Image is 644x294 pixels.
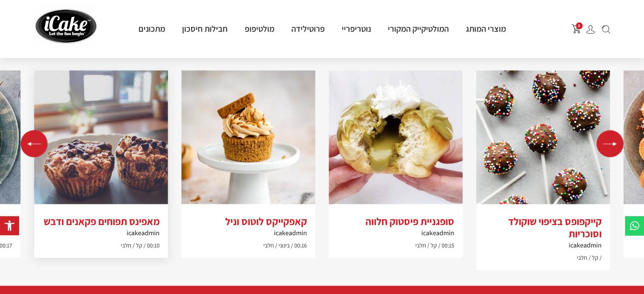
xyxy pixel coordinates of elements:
[589,254,599,261] span: קל
[42,215,160,228] h3: מאפינס תפוחים פקאנים ודבש
[329,71,463,258] div: 3 / 5
[236,23,283,34] a: מולטיפופ
[21,130,48,157] div: Previous slide
[476,71,610,204] img: chocolate-cake-pops-recipe-620x860-1.jpg
[276,242,290,249] span: בינוני
[144,242,160,249] span: 00:10
[333,23,379,34] a: נוטריפריי
[291,242,307,249] span: 00:16
[476,71,610,270] div: 2 / 5
[576,22,583,29] span: 0
[264,242,274,249] span: חלבי
[121,242,132,249] span: חלבי
[329,198,463,258] a: סופגניית פיסטוק חלווהicakeadmin00:15 קל חלבי
[597,130,624,157] div: Next slide
[572,24,581,33] button: פתח עגלת קניות צדדית
[130,23,174,34] a: מתכונים
[329,71,463,204] img: 177-15wknimuzs743t4vrqbhsi1k8w1o680j.jpg
[34,198,168,258] a: מאפינס תפוחים פקאנים ודבשicakeadmin00:10 קל חלבי
[337,215,455,228] h3: סופגניית פיסטוק חלווה
[484,241,602,249] h6: icakeadmin
[439,242,455,249] span: 00:15
[182,71,315,258] div: 4 / 5
[174,23,236,34] a: חבילות חיסכון
[428,242,437,249] span: קל
[484,215,602,240] h3: קייקפופס בציפוי שוקולד וסוכריות
[337,229,455,237] h6: icakeadmin
[182,71,315,204] img: Biscoff_Cupcakes-1-2-e1649158511980.jpg
[42,229,160,237] h6: icakeadmin
[577,254,588,261] span: חלבי
[34,71,168,258] div: 5 / 5
[34,71,168,204] img: pexels-courtney-ra-4167157-scaled.jpg
[457,23,514,34] a: מוצרי המותג
[182,198,315,258] a: קאפקייקס לוטוס ונילicakeadmin00:16 בינוני חלבי
[283,23,333,34] a: פרוטילידה
[379,23,457,34] a: המולטיקייק המקורי
[190,215,307,228] h3: קאפקייקס לוטוס וניל
[190,229,307,237] h6: icakeadmin
[133,242,143,249] span: קל
[416,242,426,249] span: חלבי
[476,198,610,270] a: קייקפופס בציפוי שוקולד וסוכריותicakeadmin קל חלבי
[572,24,581,33] img: shopping-cart.png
